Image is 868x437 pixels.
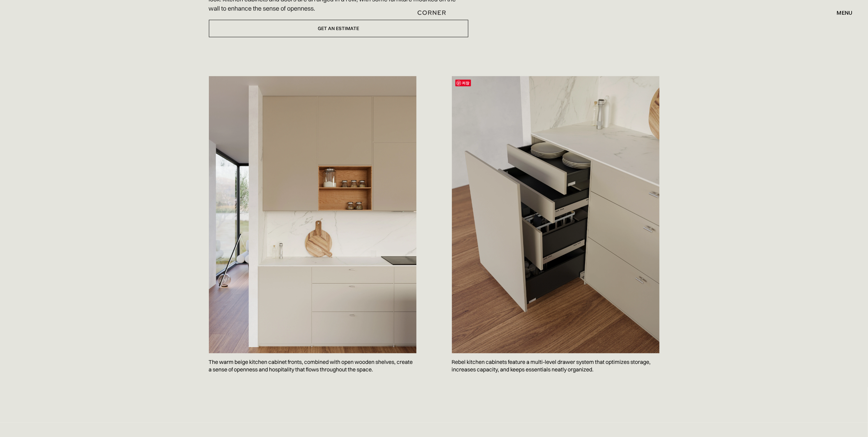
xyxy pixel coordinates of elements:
div: menu [830,7,853,18]
a: Get an estimate [209,20,468,37]
div: menu [837,10,853,15]
p: Rebel kitchen cabinets feature a multi-level drawer system that optimizes storage, increases capa... [452,353,659,378]
span: 저장 [455,80,471,86]
p: The warm beige kitchen cabinet fronts, combined with open wooden shelves, create a sense of openn... [209,353,416,378]
a: home [401,8,467,17]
